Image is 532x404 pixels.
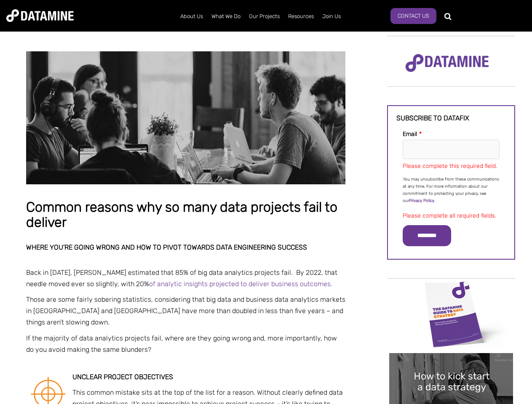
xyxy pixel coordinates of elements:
a: Privacy Policy [409,198,434,203]
h3: Subscribe to datafix [396,114,506,122]
p: Back in [DATE], [PERSON_NAME] estimated that 85% of big data analytics projects fail. By 2022, th... [26,267,345,290]
a: Contact Us [390,8,436,24]
p: If the majority of data analytics projects fail, where are they going wrong and, more importantly... [26,332,345,355]
a: Resources [284,5,318,27]
img: Data Strategy Cover thumbnail [389,279,513,349]
a: Our Projects [245,5,284,27]
p: You may unsubscribe from these communications at any time. For more information about our commitm... [403,176,500,205]
h2: Where you’re going wrong and how to pivot towards data engineering success [26,244,345,251]
a: What We Do [207,5,245,27]
a: About Us [176,5,207,27]
img: Datamine [6,9,74,22]
img: Common reasons why so many data projects fail to deliver [26,51,345,184]
a: Join Us [318,5,345,27]
span: Email [403,130,417,138]
h1: Common reasons why so many data projects fail to deliver [26,200,345,230]
p: Those are some fairly sobering statistics, considering that big data and business data analytics ... [26,294,345,328]
label: Please complete all required fields. [403,212,496,219]
a: of analytic insights projected to deliver business outcomes. [149,280,332,288]
label: Please complete this required field. [403,162,497,170]
img: Datamine Logo No Strapline - Purple [400,48,495,78]
strong: Unclear project objectives [72,373,173,381]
